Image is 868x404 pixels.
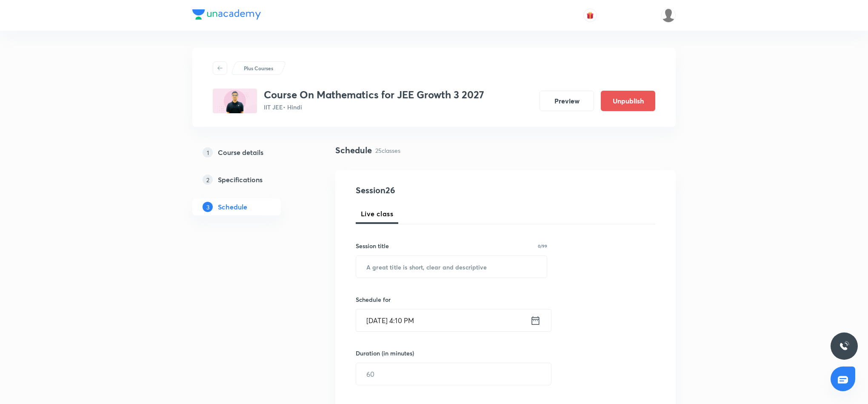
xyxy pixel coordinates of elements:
img: Company Logo [192,9,261,20]
a: 1Course details [192,144,308,161]
h5: Course details [218,147,263,158]
img: avatar [586,11,594,19]
p: Plus Courses [244,64,273,72]
p: 0/99 [538,244,547,248]
h3: Course On Mathematics for JEE Growth 3 2027 [264,89,484,101]
a: Company Logo [192,9,261,22]
h4: Session 26 [356,184,511,197]
button: Preview [540,91,594,111]
span: Live class [361,209,393,219]
p: 1 [203,147,213,158]
h5: Specifications [218,175,263,185]
img: Shivank [661,8,676,23]
p: IIT JEE • Hindi [264,103,484,112]
button: Unpublish [601,91,655,111]
h6: Session title [356,241,389,250]
a: 2Specifications [192,171,308,188]
h6: Duration (in minutes) [356,349,414,358]
p: 25 classes [375,146,400,155]
input: A great title is short, clear and descriptive [356,256,547,278]
p: 2 [203,175,213,185]
p: 3 [203,202,213,212]
button: avatar [583,9,597,22]
h4: Schedule [335,144,372,157]
input: 60 [356,363,551,385]
img: ttu [839,341,849,351]
h6: Schedule for [356,295,547,304]
h5: Schedule [218,202,247,212]
img: 073A15AA-FAAC-41D8-B114-15E657B4B4EA_plus.png [213,89,257,113]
